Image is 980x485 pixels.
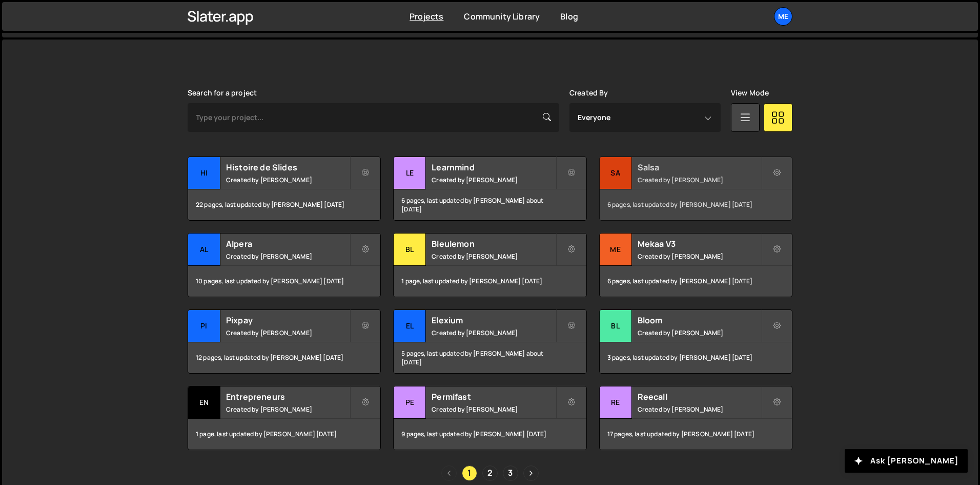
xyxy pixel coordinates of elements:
h2: Entrepreneurs [226,391,350,402]
h2: Salsa [638,162,761,173]
a: Blog [560,11,578,22]
a: Projects [410,11,443,22]
small: Created by [PERSON_NAME] [226,252,350,261]
small: Created by [PERSON_NAME] [638,252,761,261]
small: Created by [PERSON_NAME] [432,405,555,414]
div: Hi [188,157,220,189]
a: En Entrepreneurs Created by [PERSON_NAME] 1 page, last updated by [PERSON_NAME] [DATE] [188,386,381,450]
div: Pi [188,310,220,342]
label: Search for a project [188,89,257,97]
h2: Elexium [432,315,555,326]
small: Created by [PERSON_NAME] [432,176,555,184]
a: Me Mekaa V3 Created by [PERSON_NAME] 6 pages, last updated by [PERSON_NAME] [DATE] [599,233,792,297]
div: En [188,386,220,419]
h2: Reecall [638,391,761,402]
small: Created by [PERSON_NAME] [432,252,555,261]
h2: Bloom [638,315,761,326]
div: Al [188,234,220,266]
small: Created by [PERSON_NAME] [432,328,555,337]
div: Re [600,386,632,419]
a: Next page [523,465,539,481]
small: Created by [PERSON_NAME] [638,328,761,337]
a: Re Reecall Created by [PERSON_NAME] 17 pages, last updated by [PERSON_NAME] [DATE] [599,386,792,450]
div: 6 pages, last updated by [PERSON_NAME] [DATE] [600,266,792,297]
div: Le [394,157,426,189]
h2: Alpera [226,238,350,249]
small: Created by [PERSON_NAME] [638,176,761,184]
small: Created by [PERSON_NAME] [226,328,350,337]
a: Sa Salsa Created by [PERSON_NAME] 6 pages, last updated by [PERSON_NAME] [DATE] [599,157,792,221]
a: Hi Histoire de Slides Created by [PERSON_NAME] 22 pages, last updated by [PERSON_NAME] [DATE] [188,157,381,221]
a: El Elexium Created by [PERSON_NAME] 5 pages, last updated by [PERSON_NAME] about [DATE] [393,309,586,374]
div: 22 pages, last updated by [PERSON_NAME] [DATE] [188,189,380,220]
h2: Permifast [432,391,555,402]
a: Community Library [464,11,540,22]
a: Page 3 [503,465,518,481]
div: Pagination [188,465,792,481]
div: 10 pages, last updated by [PERSON_NAME] [DATE] [188,266,380,297]
div: Me [600,234,632,266]
div: 1 page, last updated by [PERSON_NAME] [DATE] [188,419,380,450]
div: Pe [394,386,426,419]
div: 12 pages, last updated by [PERSON_NAME] [DATE] [188,342,380,373]
h2: Mekaa V3 [638,238,761,249]
a: Pe Permifast Created by [PERSON_NAME] 9 pages, last updated by [PERSON_NAME] [DATE] [393,386,586,450]
small: Created by [PERSON_NAME] [638,405,761,414]
div: El [394,310,426,342]
h2: Learnmind [432,162,555,173]
h2: Pixpay [226,315,350,326]
a: Me [774,7,792,26]
a: Pi Pixpay Created by [PERSON_NAME] 12 pages, last updated by [PERSON_NAME] [DATE] [188,309,381,374]
div: Bl [600,310,632,342]
input: Type your project... [188,103,559,132]
label: View Mode [731,89,769,97]
a: Al Alpera Created by [PERSON_NAME] 10 pages, last updated by [PERSON_NAME] [DATE] [188,233,381,297]
label: Created By [569,89,608,97]
div: Sa [600,157,632,189]
a: Bl Bloom Created by [PERSON_NAME] 3 pages, last updated by [PERSON_NAME] [DATE] [599,309,792,374]
div: 6 pages, last updated by [PERSON_NAME] about [DATE] [394,189,586,220]
h2: Bleulemon [432,238,555,249]
div: 3 pages, last updated by [PERSON_NAME] [DATE] [600,342,792,373]
div: 1 page, last updated by [PERSON_NAME] [DATE] [394,266,586,297]
button: Ask [PERSON_NAME] [845,449,968,473]
div: Bl [394,234,426,266]
div: 5 pages, last updated by [PERSON_NAME] about [DATE] [394,342,586,373]
div: 17 pages, last updated by [PERSON_NAME] [DATE] [600,419,792,450]
div: 9 pages, last updated by [PERSON_NAME] [DATE] [394,419,586,450]
div: 6 pages, last updated by [PERSON_NAME] [DATE] [600,189,792,220]
a: Le Learnmind Created by [PERSON_NAME] 6 pages, last updated by [PERSON_NAME] about [DATE] [393,157,586,221]
small: Created by [PERSON_NAME] [226,176,350,184]
a: Bl Bleulemon Created by [PERSON_NAME] 1 page, last updated by [PERSON_NAME] [DATE] [393,233,586,297]
h2: Histoire de Slides [226,162,350,173]
a: Page 2 [482,465,498,481]
small: Created by [PERSON_NAME] [226,405,350,414]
